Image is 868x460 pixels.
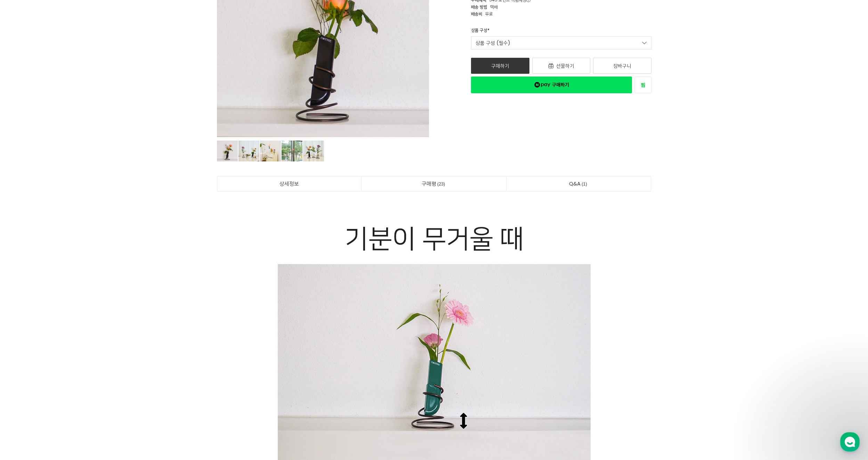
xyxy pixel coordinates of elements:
span: 1 [581,180,588,188]
span: 대화 [64,231,72,237]
a: Q&A1 [506,176,651,191]
a: 장바구니 [593,58,651,74]
a: 새창 [471,77,632,93]
a: 대화 [46,221,90,238]
a: 상품 구성 (필수) [471,36,651,49]
span: 배송비 [471,11,482,17]
span: 설정 [107,231,116,237]
span: 홈 [22,231,26,237]
a: 설정 [90,221,133,238]
a: 상세정보 [217,176,362,191]
a: 구매평23 [362,176,506,191]
a: 새창 [635,77,651,93]
a: 선물하기 [532,58,591,74]
span: 무료 [485,11,493,17]
span: 23 [436,180,446,188]
div: 상품 구성 [471,27,489,36]
a: 구매하기 [471,58,529,74]
span: 선물하기 [556,62,574,69]
span: 배송 방법 [471,4,487,10]
span: 택배 [490,4,498,10]
a: 홈 [2,221,46,238]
